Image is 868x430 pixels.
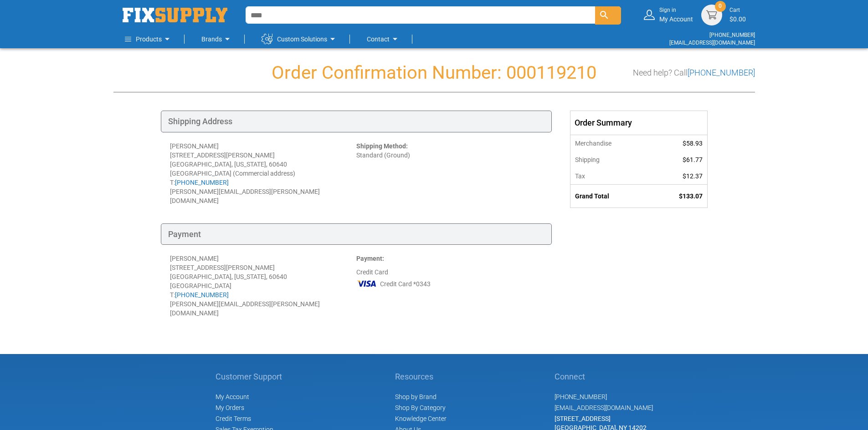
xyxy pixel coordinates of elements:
a: Custom Solutions [262,30,338,48]
a: [EMAIL_ADDRESS][DOMAIN_NAME] [555,404,653,411]
span: $61.77 [683,156,703,163]
a: [PHONE_NUMBER] [555,393,607,400]
strong: Payment: [356,255,384,262]
a: Brands [201,30,233,48]
a: Shop By Category [395,404,446,411]
div: Shipping Address [161,111,552,132]
a: store logo [123,8,227,22]
small: Cart [729,6,746,14]
a: Products [125,30,173,48]
th: Shipping [570,152,650,168]
div: [PERSON_NAME] [STREET_ADDRESS][PERSON_NAME] [GEOGRAPHIC_DATA], [US_STATE], 60640 [GEOGRAPHIC_DATA... [170,142,356,205]
img: VI [356,277,377,290]
a: Knowledge Center [395,415,447,422]
div: Order Summary [570,111,707,135]
span: My Account [216,393,249,400]
a: [PHONE_NUMBER] [688,68,755,77]
a: Shop by Brand [395,393,437,400]
h5: Customer Support [216,372,287,381]
small: Sign in [659,6,693,14]
span: Credit Terms [216,415,251,422]
div: Credit Card [356,254,543,318]
th: Merchandise [570,135,650,152]
a: Contact [367,30,401,48]
a: [EMAIL_ADDRESS][DOMAIN_NAME] [669,40,755,46]
a: [PHONE_NUMBER] [175,179,229,186]
h1: Order Confirmation Number: 000119210 [113,63,755,83]
span: 0 [719,2,722,10]
h3: Need help? Call [633,68,755,77]
span: My Orders [216,404,244,411]
th: Tax [570,168,650,185]
strong: Shipping Method: [356,142,408,150]
span: $0.00 [729,15,746,23]
h5: Connect [555,372,653,381]
img: Fix Industrial Supply [123,8,227,22]
strong: Grand Total [575,192,609,200]
span: Credit Card *0343 [380,279,431,288]
div: Standard (Ground) [356,142,543,205]
span: $133.07 [679,192,703,200]
a: [PHONE_NUMBER] [709,32,755,38]
div: My Account [659,6,693,23]
div: [PERSON_NAME] [STREET_ADDRESS][PERSON_NAME] [GEOGRAPHIC_DATA], [US_STATE], 60640 [GEOGRAPHIC_DATA... [170,254,356,318]
div: Payment [161,223,552,245]
span: $58.93 [683,140,703,147]
a: [PHONE_NUMBER] [175,291,229,298]
h5: Resources [395,372,447,381]
span: $12.37 [683,172,703,180]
